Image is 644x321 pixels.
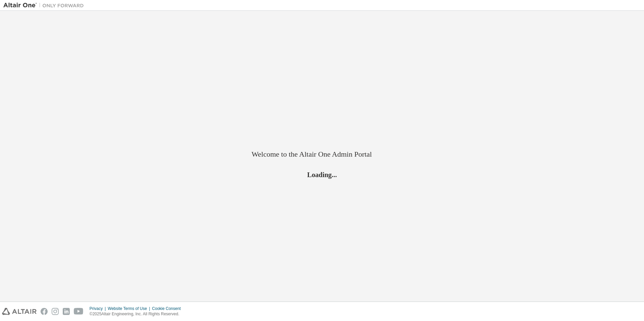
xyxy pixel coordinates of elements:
[52,308,59,315] img: instagram.svg
[90,311,185,317] p: © 2025 Altair Engineering, Inc. All Rights Reserved.
[2,308,37,315] img: altair_logo.svg
[90,306,108,311] div: Privacy
[41,308,48,315] img: facebook.svg
[63,308,70,315] img: linkedin.svg
[74,308,84,315] img: youtube.svg
[152,306,184,311] div: Cookie Consent
[252,150,392,159] h2: Welcome to the Altair One Admin Portal
[252,170,392,179] h2: Loading...
[108,306,152,311] div: Website Terms of Use
[3,2,87,9] img: Altair One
